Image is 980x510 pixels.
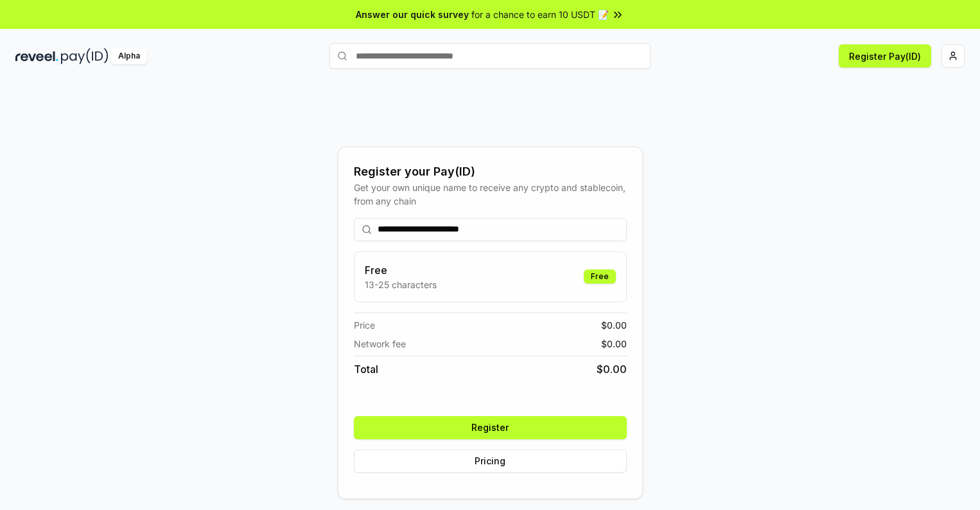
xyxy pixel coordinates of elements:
[584,269,616,284] div: Free
[597,361,627,377] span: $ 0.00
[354,163,627,181] div: Register your Pay(ID)
[354,450,627,473] button: Pricing
[471,8,609,21] span: for a chance to earn 10 USDT 📝
[354,337,406,351] span: Network fee
[15,48,58,64] img: reveel_dark
[365,278,437,291] p: 13-25 characters
[61,48,109,64] img: pay_id
[601,318,627,332] span: $ 0.00
[356,8,469,21] span: Answer our quick survey
[354,318,375,332] span: Price
[354,181,627,208] div: Get your own unique name to receive any crypto and stablecoin, from any chain
[839,44,931,68] button: Register Pay(ID)
[354,416,627,439] button: Register
[601,337,627,351] span: $ 0.00
[365,262,437,278] h3: Free
[111,48,147,64] div: Alpha
[354,361,378,377] span: Total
